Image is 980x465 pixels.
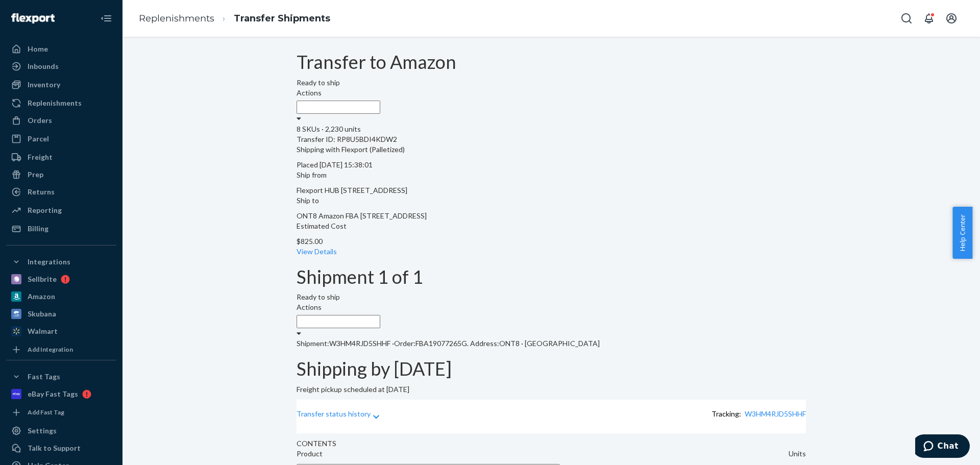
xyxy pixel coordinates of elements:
[28,98,82,108] div: Replenishments
[297,359,806,379] h1: Shipping by [DATE]
[6,386,116,402] a: eBay Fast Tags
[394,339,469,348] span: Order:
[96,8,116,29] button: Close Navigation
[6,131,116,147] a: Parcel
[297,292,806,302] div: Ready to ship
[6,369,116,385] button: Fast Tags
[28,115,52,126] div: Orders
[297,267,806,287] h1: Shipment 1 of 1
[28,61,59,71] div: Inbounds
[415,339,469,348] span: FBA19077265G .
[6,58,116,75] a: Inbounds
[297,211,427,220] span: ONT8 Amazon FBA [STREET_ADDRESS]
[470,339,499,348] span: Address:
[919,8,939,29] button: Open notifications
[941,8,962,29] button: Open account menu
[6,406,116,419] a: Add Fast Tag
[6,344,116,356] a: Add Integration
[234,13,330,24] a: Transfer Shipments
[139,13,214,24] a: Replenishments
[6,95,116,111] a: Replenishments
[745,409,806,418] a: W3HM4RJD5SHHF
[297,186,407,194] span: Flexport HUB [STREET_ADDRESS]
[28,372,60,382] div: Fast Tags
[297,88,322,98] label: Actions
[6,77,116,93] a: Inventory
[712,409,741,418] span: Tracking:
[131,4,338,34] ol: breadcrumbs
[28,134,49,144] div: Parcel
[297,160,806,170] div: Placed [DATE] 15:38:01
[28,80,60,90] div: Inventory
[28,443,81,453] div: Talk to Support
[6,202,116,218] a: Reporting
[297,302,322,312] label: Actions
[28,291,55,302] div: Amazon
[297,221,806,231] p: Estimated Cost
[28,426,57,436] div: Settings
[28,44,48,54] div: Home
[28,345,73,354] div: Add Integration
[28,205,62,215] div: Reporting
[297,247,337,256] a: View Details
[297,134,806,144] div: Transfer ID: RP8U5BDI4KDW2
[297,439,336,448] span: CONTENTS
[6,221,116,237] a: Billing
[297,144,806,155] p: Shipping with Flexport (Palletized)
[28,326,58,336] div: Walmart
[6,166,116,183] a: Prep
[297,339,329,348] span: Shipment:
[6,271,116,287] a: Sellbrite
[28,152,53,162] div: Freight
[297,338,806,349] p: W3HM4RJD5SHHF · ONT8 · [GEOGRAPHIC_DATA]
[297,409,371,419] p: Transfer status history
[297,124,806,134] div: 8 SKUs · 2,230 units
[297,78,806,88] div: Ready to ship
[28,274,57,284] div: Sellbrite
[28,257,70,267] div: Integrations
[28,389,78,399] div: eBay Fast Tags
[6,288,116,305] a: Amazon
[297,384,806,395] p: Freight pickup scheduled at [DATE]
[297,170,806,180] p: Ship from
[6,184,116,200] a: Returns
[28,224,48,234] div: Billing
[789,449,806,459] p: Units
[6,254,116,270] button: Integrations
[6,323,116,339] a: Walmart
[896,8,917,29] button: Open Search Box
[952,207,972,259] button: Help Center
[297,52,806,72] h1: Transfer to Amazon
[6,41,116,57] a: Home
[297,195,806,206] p: Ship to
[28,408,64,417] div: Add Fast Tag
[28,187,55,197] div: Returns
[6,423,116,439] a: Settings
[6,306,116,322] a: Skubana
[297,221,806,257] div: $825.00
[11,13,55,23] img: Flexport logo
[6,440,116,456] button: Talk to Support
[915,434,970,460] iframe: Opens a widget where you can chat to one of our agents
[6,112,116,129] a: Orders
[297,449,789,459] p: Product
[28,309,56,319] div: Skubana
[6,149,116,165] a: Freight
[28,169,43,180] div: Prep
